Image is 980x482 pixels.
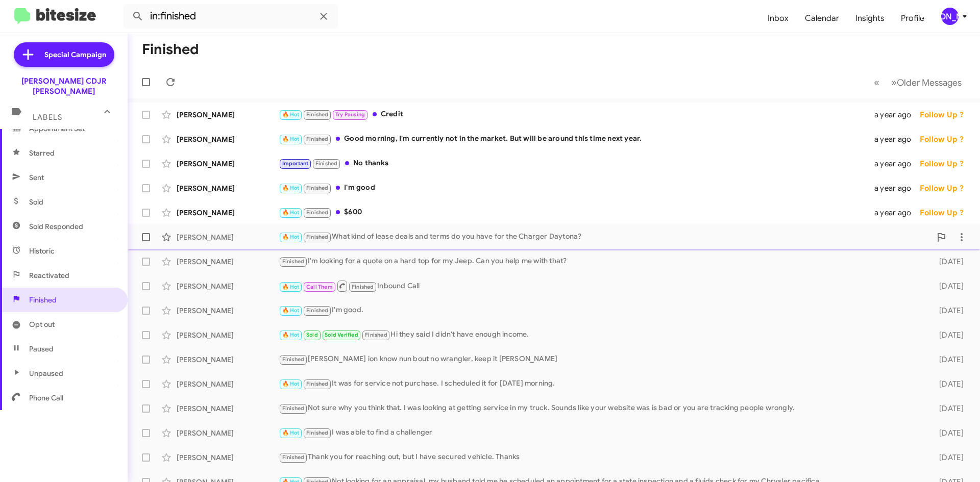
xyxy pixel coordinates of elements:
button: Next [885,72,968,93]
span: Finished [282,405,305,412]
span: Finished [306,307,329,314]
span: 🔥 Hot [282,234,300,240]
div: Follow Up ? [920,208,972,218]
div: [PERSON_NAME] [177,232,279,242]
div: [PERSON_NAME] [177,354,279,365]
div: Follow Up ? [920,183,972,193]
div: [DATE] [923,330,972,340]
a: Inbox [759,4,797,33]
span: 🔥 Hot [282,332,300,338]
div: [DATE] [923,403,972,414]
span: 🔥 Hot [282,380,300,387]
span: Unpaused [29,368,63,378]
span: Try Pausing [335,111,365,118]
div: It was for service not purchase. I scheduled it for [DATE] morning. [279,378,923,390]
div: Follow Up ? [920,134,972,144]
a: Insights [847,4,893,33]
div: [PERSON_NAME] [177,379,279,389]
span: Call Them [306,284,333,290]
span: » [891,76,897,89]
span: Finished [282,356,305,363]
div: [PERSON_NAME] [177,330,279,340]
span: Finished [306,185,329,191]
div: [DATE] [923,428,972,438]
div: [DATE] [923,281,972,291]
div: [DATE] [923,354,972,365]
span: Sold Verified [325,332,358,338]
span: Finished [352,284,374,290]
div: [PERSON_NAME] [177,110,279,120]
span: Special Campaign [44,49,106,60]
span: Sold [306,332,318,338]
div: [DATE] [923,306,972,316]
span: Older Messages [897,77,962,88]
div: [PERSON_NAME] [941,8,959,25]
span: Finished [306,234,329,240]
div: $600 [279,207,874,218]
div: [DATE] [923,379,972,389]
div: I'm looking for a quote on a hard top for my Jeep. Can you help me with that? [279,256,923,267]
div: I'm good. [279,305,923,316]
div: [PERSON_NAME] [177,428,279,438]
span: Finished [282,258,305,265]
div: Credit [279,109,874,120]
span: 🔥 Hot [282,111,300,118]
div: Inbound Call [279,280,923,292]
h1: Finished [142,41,199,58]
a: Profile [893,4,933,33]
span: Finished [365,332,387,338]
span: Opt out [29,319,55,329]
span: « [874,76,879,89]
a: Calendar [797,4,847,33]
div: [PERSON_NAME] ion know nun bout no wrangler, keep it [PERSON_NAME] [279,353,923,365]
div: a year ago [874,208,920,218]
span: Finished [29,295,57,305]
div: a year ago [874,134,920,144]
div: [PERSON_NAME] [177,257,279,267]
span: Finished [306,209,329,216]
div: I'm good [279,182,874,194]
div: a year ago [874,183,920,193]
button: [PERSON_NAME] [933,8,969,25]
div: What kind of lease deals and terms do you have for the Charger Daytona? [279,231,931,243]
div: Thank you for reaching out, but I have secured vehicle. Thanks [279,451,923,463]
div: Follow Up ? [920,159,972,169]
div: Good morning, I'm currently not in the market. But will be around this time next year. [279,133,874,145]
span: Labels [33,113,62,122]
span: Reactivated [29,270,69,281]
span: Finished [315,160,338,167]
span: 🔥 Hot [282,307,300,314]
span: 🔥 Hot [282,284,300,290]
div: [PERSON_NAME] [177,452,279,463]
div: [PERSON_NAME] [177,183,279,193]
span: Important [282,160,309,167]
div: [PERSON_NAME] [177,281,279,291]
div: I was able to find a challenger [279,427,923,439]
span: Finished [282,454,305,461]
span: Sent [29,172,44,183]
div: [PERSON_NAME] [177,306,279,316]
div: [DATE] [923,257,972,267]
button: Previous [868,72,886,93]
span: 🔥 Hot [282,209,300,216]
div: Not sure why you think that. I was looking at getting service in my truck. Sounds like your websi... [279,402,923,414]
span: Finished [306,429,329,436]
span: Phone Call [29,393,63,403]
div: a year ago [874,159,920,169]
span: Sold Responded [29,221,83,232]
a: Special Campaign [14,42,114,67]
span: 🔥 Hot [282,429,300,436]
div: [PERSON_NAME] [177,134,279,144]
div: [PERSON_NAME] [177,208,279,218]
div: Follow Up ? [920,110,972,120]
span: Finished [306,136,329,142]
div: a year ago [874,110,920,120]
span: Finished [306,111,329,118]
div: [PERSON_NAME] [177,159,279,169]
div: Hi they said I didn't have enough income. [279,329,923,341]
div: No thanks [279,158,874,169]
